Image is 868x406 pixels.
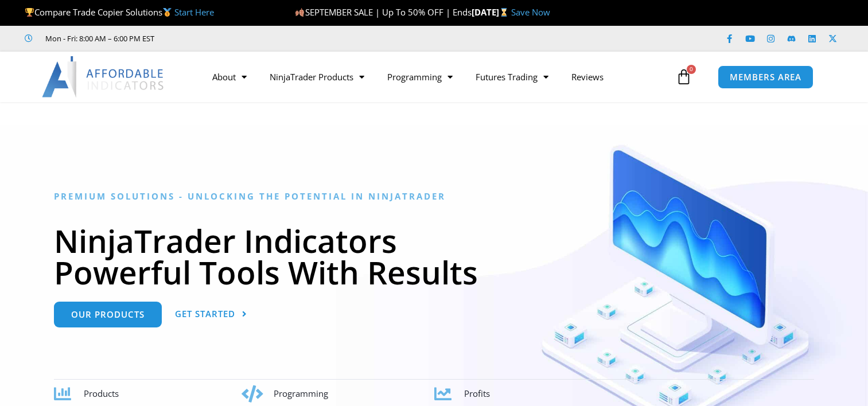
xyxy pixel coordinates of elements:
span: Programming [274,388,328,399]
a: Start Here [174,6,214,18]
img: LogoAI | Affordable Indicators – NinjaTrader [42,56,165,97]
a: About [201,64,258,90]
h6: Premium Solutions - Unlocking the Potential in NinjaTrader [54,191,814,202]
img: 🏆 [25,8,34,17]
a: Save Now [511,6,550,18]
iframe: Customer reviews powered by Trustpilot [170,33,342,44]
span: Get Started [175,310,235,318]
span: Profits [464,388,490,399]
nav: Menu [201,64,673,90]
a: Futures Trading [464,64,560,90]
span: Our Products [71,310,145,319]
a: Our Products [54,302,162,327]
a: 0 [659,60,709,93]
h1: NinjaTrader Indicators Powerful Tools With Results [54,225,814,288]
span: SEPTEMBER SALE | Up To 50% OFF | Ends [295,6,471,18]
span: Products [84,388,119,399]
strong: [DATE] [472,6,511,18]
span: MEMBERS AREA [730,73,801,81]
a: MEMBERS AREA [718,65,813,89]
span: 0 [687,65,696,74]
a: Programming [376,64,464,90]
a: Get Started [175,302,247,327]
img: 🥇 [163,8,172,17]
a: NinjaTrader Products [258,64,376,90]
img: 🍂 [295,8,304,17]
span: Compare Trade Copier Solutions [25,6,214,18]
img: ⌛ [500,8,508,17]
a: Reviews [560,64,615,90]
span: Mon - Fri: 8:00 AM – 6:00 PM EST [42,32,154,45]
